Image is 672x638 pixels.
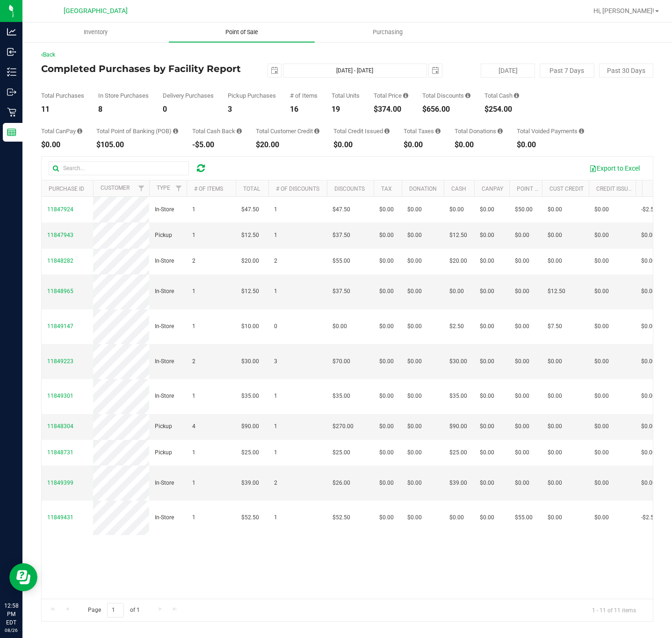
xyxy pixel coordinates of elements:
span: Pickup [155,231,172,240]
span: $47.50 [241,205,259,214]
a: Point of Banking (POB) [517,186,583,192]
a: # of Items [194,186,223,192]
span: $0.00 [407,231,422,240]
span: $0.00 [515,231,529,240]
div: 11 [41,106,84,113]
inline-svg: Inbound [7,47,16,57]
div: -$5.00 [192,141,242,149]
span: $0.00 [379,392,394,401]
span: $7.50 [548,322,562,331]
span: $0.00 [594,231,609,240]
span: $0.00 [480,231,494,240]
span: In-Store [155,392,174,401]
div: # of Items [290,93,318,99]
span: $25.00 [449,448,467,457]
span: 11849147 [47,323,73,330]
span: $0.00 [407,357,422,366]
span: $25.00 [241,448,259,457]
span: $0.00 [379,205,394,214]
span: 4 [192,422,195,431]
span: $0.00 [449,205,464,214]
span: $26.00 [332,479,350,487]
span: $270.00 [332,422,354,431]
span: $0.00 [449,513,464,522]
span: 1 [274,422,277,431]
div: Total Purchases [41,93,84,99]
span: $10.00 [241,322,259,331]
i: Sum of all round-up-to-next-dollar total price adjustments for all purchases in the date range. [498,128,503,134]
span: $0.00 [515,287,529,296]
span: $0.00 [594,448,609,457]
span: $0.00 [515,357,529,366]
span: In-Store [155,322,174,331]
div: 8 [98,106,149,113]
span: 11848965 [47,288,73,294]
span: -$2.50 [641,205,657,214]
p: 08/26 [4,627,18,634]
span: $0.00 [548,513,562,522]
h4: Completed Purchases by Facility Report [41,64,245,74]
span: $30.00 [241,357,259,366]
span: $0.00 [480,448,494,457]
span: 1 [192,231,195,240]
span: $0.00 [379,231,394,240]
button: Export to Excel [583,160,646,176]
inline-svg: Analytics [7,27,16,36]
i: Sum of the successful, non-voided CanPay payment transactions for all purchases in the date range. [77,128,82,134]
i: Sum of the successful, non-voided cash payment transactions for all purchases in the date range. ... [514,93,519,99]
span: 1 [192,205,195,214]
p: 12:58 PM EDT [4,602,18,627]
span: $12.50 [449,231,467,240]
span: Pickup [155,422,172,431]
span: $0.00 [515,392,529,401]
span: 1 - 11 of 11 items [585,603,643,617]
span: $20.00 [449,257,467,265]
span: $39.00 [449,479,467,487]
span: $0.00 [641,479,656,487]
span: $0.00 [480,205,494,214]
span: $0.00 [379,513,394,522]
span: 1 [274,287,277,296]
span: $39.00 [241,479,259,487]
span: $37.50 [332,231,350,240]
span: 1 [192,479,195,487]
span: $0.00 [641,287,656,296]
span: $0.00 [594,257,609,265]
div: $374.00 [374,106,408,113]
input: Search... [49,161,189,175]
span: $30.00 [449,357,467,366]
div: $0.00 [404,141,441,149]
span: In-Store [155,513,174,522]
a: Discounts [334,186,365,192]
span: $0.00 [548,357,562,366]
span: $0.00 [594,479,609,487]
span: 11847943 [47,232,73,238]
span: $90.00 [241,422,259,431]
span: 2 [274,479,277,487]
a: Type [157,185,170,191]
span: $12.50 [548,287,565,296]
span: 1 [274,448,277,457]
input: 1 [107,603,124,617]
div: 19 [332,106,360,113]
span: 11849399 [47,480,73,486]
span: $0.00 [379,422,394,431]
div: Total Point of Banking (POB) [96,128,178,134]
i: Sum of all account credit issued for all refunds from returned purchases in the date range. [384,128,390,134]
span: 11849223 [47,358,73,365]
span: $0.00 [480,422,494,431]
span: $0.00 [548,422,562,431]
span: $0.00 [548,257,562,265]
div: Total CanPay [41,128,82,134]
span: $0.00 [594,357,609,366]
span: 1 [192,513,195,522]
span: Page of 1 [80,603,147,617]
span: $0.00 [548,448,562,457]
span: 11849431 [47,514,73,521]
button: Past 7 Days [540,64,594,78]
span: $2.50 [449,322,464,331]
span: 1 [274,513,277,522]
i: Sum of all voided payment transaction amounts, excluding tips and transaction fees, for all purch... [579,128,584,134]
span: $0.00 [548,231,562,240]
a: Purchase ID [49,186,84,192]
